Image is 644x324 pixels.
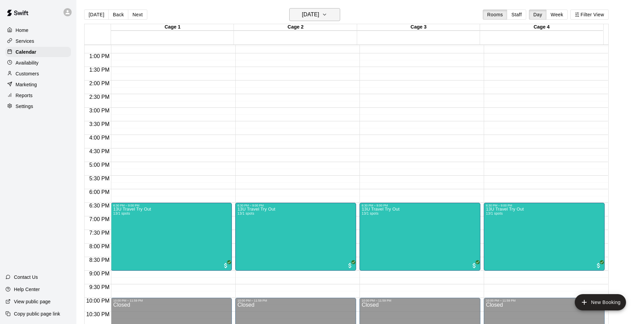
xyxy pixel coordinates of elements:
[235,203,356,271] div: 6:30 PM – 9:00 PM: 13U Travel Try Out
[486,212,502,215] span: 13/1 spots filled
[529,10,547,20] button: Day
[88,230,111,236] span: 7:30 PM
[88,80,111,86] span: 2:00 PM
[88,108,111,113] span: 3:00 PM
[5,79,71,90] a: Marketing
[507,10,526,20] button: Staff
[14,310,60,317] p: Copy public page link
[111,203,232,271] div: 6:30 PM – 9:00 PM: 13U Travel Try Out
[16,38,34,44] p: Services
[14,286,40,293] p: Help Center
[570,10,608,20] button: Filter View
[113,299,230,302] div: 10:00 PM – 11:59 PM
[486,204,603,207] div: 6:30 PM – 9:00 PM
[5,58,71,68] a: Availability
[5,25,71,35] a: Home
[88,53,111,59] span: 1:00 PM
[237,299,354,302] div: 10:00 PM – 11:59 PM
[362,204,478,207] div: 6:30 PM – 9:00 PM
[84,10,109,20] button: [DATE]
[360,203,480,271] div: 6:30 PM – 9:00 PM: 13U Travel Try Out
[5,69,71,79] a: Customers
[85,311,111,317] span: 10:30 PM
[237,204,354,207] div: 6:30 PM – 9:00 PM
[546,10,568,20] button: Week
[480,24,603,31] div: Cage 4
[362,212,378,215] span: 13/1 spots filled
[88,189,111,195] span: 6:00 PM
[113,212,130,215] span: 13/1 spots filled
[88,271,111,276] span: 9:00 PM
[14,274,38,281] p: Contact Us
[88,203,111,209] span: 6:30 PM
[16,27,29,34] p: Home
[88,244,111,249] span: 8:00 PM
[88,176,111,181] span: 5:30 PM
[362,299,478,302] div: 10:00 PM – 11:59 PM
[108,10,128,20] button: Back
[5,101,71,111] a: Settings
[113,204,230,207] div: 6:30 PM – 9:00 PM
[88,162,111,168] span: 5:00 PM
[357,24,480,31] div: Cage 3
[88,121,111,127] span: 3:30 PM
[16,81,37,88] p: Marketing
[88,148,111,154] span: 4:30 PM
[595,262,602,269] span: All customers have paid
[5,47,71,57] a: Calendar
[486,299,603,302] div: 10:00 PM – 11:59 PM
[16,59,39,66] p: Availability
[16,49,36,55] p: Calendar
[88,67,111,73] span: 1:30 PM
[88,216,111,222] span: 7:00 PM
[483,10,507,20] button: Rooms
[347,262,353,269] span: All customers have paid
[5,90,71,101] a: Reports
[88,284,111,290] span: 9:30 PM
[16,92,33,99] p: Reports
[471,262,478,269] span: All customers have paid
[234,24,357,31] div: Cage 2
[128,10,147,20] button: Next
[88,94,111,100] span: 2:30 PM
[16,70,39,77] p: Customers
[302,10,319,19] h6: [DATE]
[5,36,71,46] a: Services
[16,103,33,110] p: Settings
[85,298,111,304] span: 10:00 PM
[289,8,340,21] button: [DATE]
[14,298,51,305] p: View public page
[237,212,254,215] span: 13/1 spots filled
[88,257,111,263] span: 8:30 PM
[222,262,229,269] span: All customers have paid
[88,135,111,141] span: 4:00 PM
[111,24,234,31] div: Cage 1
[575,294,626,310] button: add
[484,203,605,271] div: 6:30 PM – 9:00 PM: 13U Travel Try Out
